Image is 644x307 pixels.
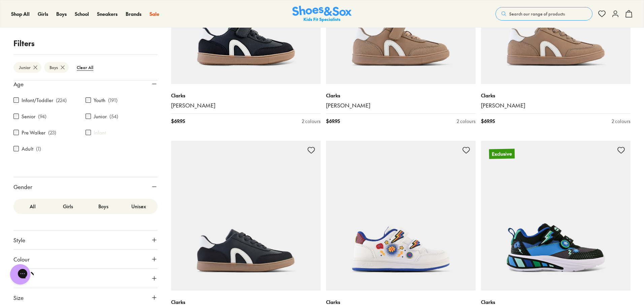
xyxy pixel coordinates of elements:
[126,10,141,18] a: Brands
[13,231,158,249] button: Style
[50,200,86,213] label: Girls
[612,118,631,125] div: 2 colours
[11,10,30,17] span: Shop All
[44,62,69,73] btn: Boys
[457,118,476,125] div: 2 colours
[56,10,67,17] span: Boys
[481,299,631,306] p: Clarks
[22,129,45,136] label: Pre Walker
[171,102,321,109] a: [PERSON_NAME]
[38,10,48,17] span: Girls
[489,149,515,159] p: Exclusive
[48,129,56,136] p: ( 23 )
[97,10,118,17] span: Sneakers
[13,183,32,191] span: Gender
[94,113,107,120] label: Junior
[292,6,352,22] a: Shoes & Sox
[326,102,476,109] a: [PERSON_NAME]
[56,10,67,18] a: Boys
[13,80,24,88] span: Age
[56,97,67,104] p: ( 224 )
[7,262,34,287] iframe: Gorgias live chat messenger
[326,118,340,125] span: $ 69.95
[292,6,352,22] img: SNS_Logo_Responsive.svg
[94,97,105,104] label: Youth
[11,10,30,18] a: Shop All
[150,10,159,17] span: Sale
[94,129,106,136] label: Infant
[22,97,53,104] label: Infant/Toddler
[109,113,118,120] p: ( 54 )
[13,294,24,302] span: Size
[97,10,118,18] a: Sneakers
[126,10,141,17] span: Brands
[495,7,592,21] button: Search our range of products
[326,92,476,99] p: Clarks
[481,141,631,290] a: Exclusive
[121,200,156,213] label: Unisex
[326,299,476,306] p: Clarks
[38,113,46,120] p: ( 94 )
[13,269,158,288] button: Price
[302,118,321,125] div: 2 colours
[22,145,33,152] label: Adult
[15,200,50,213] label: All
[22,113,35,120] label: Senior
[171,92,321,99] p: Clarks
[481,118,495,125] span: $ 69.95
[75,10,89,18] a: School
[171,299,321,306] p: Clarks
[13,236,25,244] span: Style
[75,10,89,17] span: School
[13,177,158,196] button: Gender
[481,102,631,109] a: [PERSON_NAME]
[13,62,41,73] btn: Junior
[481,92,631,99] p: Clarks
[36,145,41,152] p: ( 1 )
[38,10,48,18] a: Girls
[509,11,565,17] span: Search our range of products
[71,61,99,73] btn: Clear All
[13,74,158,93] button: Age
[13,288,158,307] button: Size
[171,118,185,125] span: $ 69.95
[108,97,118,104] p: ( 191 )
[13,250,158,269] button: Colour
[13,38,158,49] p: Filters
[150,10,159,18] a: Sale
[13,255,30,263] span: Colour
[86,200,121,213] label: Boys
